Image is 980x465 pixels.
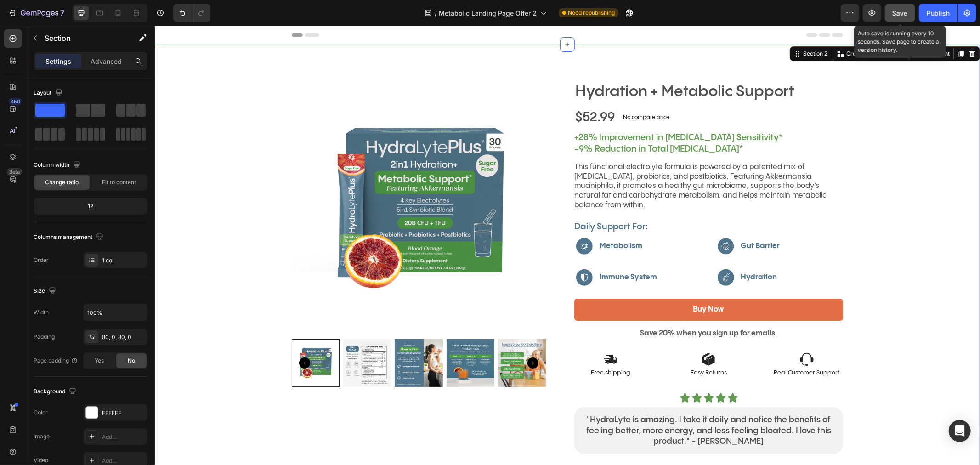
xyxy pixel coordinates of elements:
[34,231,105,244] div: Columns management
[419,196,688,207] p: Daily Support For:
[691,24,750,32] p: Create Theme Section
[45,57,71,66] p: Settings
[4,4,68,22] button: 7
[102,457,145,465] div: Add...
[60,7,64,18] p: 7
[173,4,210,22] div: Undo/Redo
[102,178,136,187] span: Fit to content
[419,119,589,128] strong: -9% Reduction in Total [MEDICAL_DATA]*
[419,56,688,77] h1: Hydration + Metabolic Support
[419,108,628,116] strong: +28% Improvement in [MEDICAL_DATA] Sensitivity*
[445,246,502,257] p: Immune System
[468,89,515,95] p: No compare price
[586,246,623,257] p: Hydration
[84,304,147,321] input: Auto
[95,357,104,365] span: Yes
[102,409,145,417] div: FFFFFF
[34,408,48,417] div: Color
[919,4,957,22] button: Publish
[756,23,797,34] button: AI Content
[35,200,146,213] div: 12
[538,279,570,289] div: Buy Now
[155,26,980,465] iframe: Design area
[34,256,49,264] div: Order
[419,137,688,185] p: This functional electrolyte formula is powered by a patented mix of [MEDICAL_DATA], probiotics, a...
[45,33,120,44] p: Section
[102,256,145,265] div: 1 col
[949,420,971,442] div: Open Intercom Messenger
[34,285,58,297] div: Size
[34,308,49,317] div: Width
[568,9,615,17] span: Need republishing
[34,386,78,398] div: Background
[34,432,50,441] div: Image
[420,343,491,351] p: Free shipping
[518,343,589,351] p: Easy Returns
[419,83,461,101] div: $52.99
[34,357,78,365] div: Page padding
[646,24,674,32] div: Section 2
[373,332,384,343] button: Carousel Next Arrow
[435,8,437,18] span: /
[102,433,145,441] div: Add...
[34,333,55,341] div: Padding
[9,98,22,105] div: 450
[425,389,683,421] p: "HydraLyte is amazing. I take it daily and notice the benefits of feeling better, more energy, an...
[45,178,79,187] span: Change ratio
[445,215,487,226] p: Metabolism
[486,304,623,312] strong: Save 20% when you sign up for emails.
[893,9,908,17] span: Save
[885,4,915,22] button: Save
[7,168,22,176] div: Beta
[617,343,687,351] p: Real Customer Support
[419,273,688,295] button: Buy Now
[91,57,122,66] p: Advanced
[34,456,48,465] div: Video
[34,87,64,99] div: Layout
[439,8,537,18] span: Metabolic Landing Page Offer 2
[128,357,135,365] span: No
[34,159,82,171] div: Column width
[927,8,950,18] div: Publish
[586,215,625,226] p: Gut Barrier
[419,301,688,316] div: Rich Text Editor. Editing area: main
[102,333,145,341] div: 80, 0, 80, 0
